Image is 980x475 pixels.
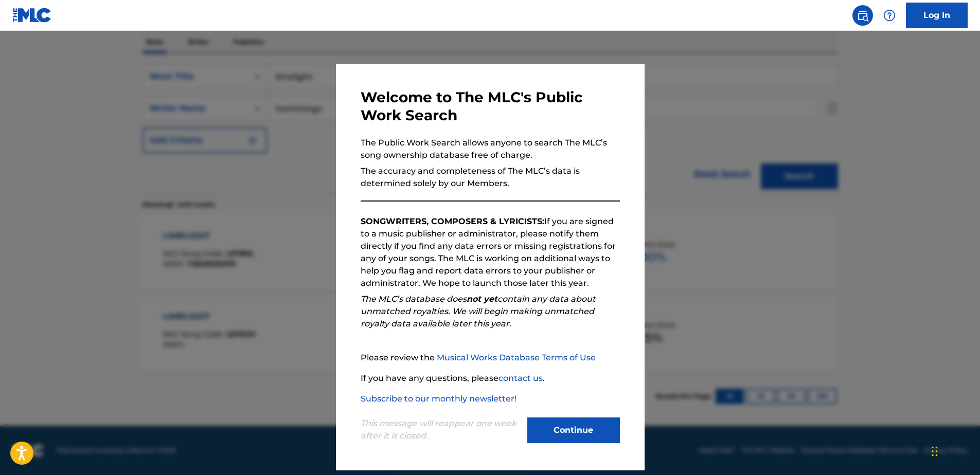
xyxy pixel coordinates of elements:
button: Continue [527,417,620,443]
a: Log In [906,3,968,28]
p: If you are signed to a music publisher or administrator, please notify them directly if you find ... [361,215,620,289]
p: Please review the [361,352,620,364]
strong: SONGWRITERS, COMPOSERS & LYRICISTS: [361,216,544,226]
a: Musical Works Database Terms of Use [437,353,596,362]
a: contact us [498,373,543,383]
div: Help [879,5,900,26]
p: If you have any questions, please . [361,372,620,385]
img: MLC Logo [12,8,52,23]
p: The Public Work Search allows anyone to search The MLC’s song ownership database free of charge. [361,137,620,161]
img: search [857,9,869,22]
iframe: Chat Widget [929,426,980,475]
p: This message will reappear one week after it is closed. [361,417,521,442]
img: help [883,9,896,22]
a: Subscribe to our monthly newsletter! [361,394,516,404]
em: The MLC’s database does contain any data about unmatched royalties. We will begin making unmatche... [361,294,596,328]
strong: not yet [467,294,497,304]
a: Public Search [852,5,873,26]
h3: Welcome to The MLC's Public Work Search [361,88,620,124]
p: The accuracy and completeness of The MLC’s data is determined solely by our Members. [361,165,620,190]
div: Drag [932,436,938,467]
